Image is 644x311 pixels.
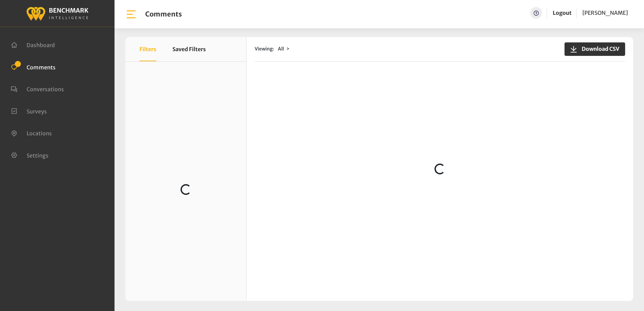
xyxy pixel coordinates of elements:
a: Settings [11,151,49,158]
span: Settings [27,152,49,159]
h1: Comments [145,10,182,18]
a: Locations [11,129,52,136]
img: bar [125,8,137,20]
span: Viewing: [255,45,274,53]
a: Comments [11,63,56,70]
span: [PERSON_NAME] [582,9,628,16]
span: All [278,46,284,52]
button: Filters [139,37,156,61]
a: Dashboard [11,41,55,48]
img: benchmark [26,5,89,22]
button: Saved Filters [172,37,206,61]
a: Logout [553,9,572,16]
a: Logout [553,7,572,19]
a: Surveys [11,107,47,114]
span: Download CSV [578,45,619,53]
a: Conversations [11,85,64,92]
a: [PERSON_NAME] [582,7,628,19]
span: Locations [27,130,52,137]
button: Download CSV [565,42,625,56]
span: Surveys [27,108,47,114]
span: Comments [27,64,56,70]
span: Conversations [27,86,64,93]
span: Dashboard [27,42,55,48]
